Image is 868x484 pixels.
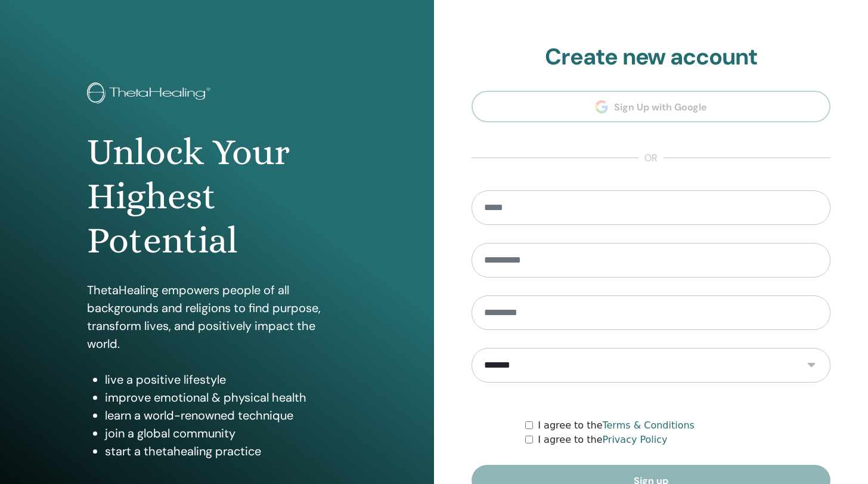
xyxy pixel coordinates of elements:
p: ThetaHealing empowers people of all backgrounds and religions to find purpose, transform lives, a... [87,281,346,353]
li: learn a world-renowned technique [105,406,346,424]
li: start a thetahealing practice [105,442,346,460]
h2: Create new account [472,44,830,71]
li: join a global community [105,424,346,442]
h1: Unlock Your Highest Potential [87,130,346,263]
li: improve emotional & physical health [105,389,346,406]
a: Privacy Policy [602,434,667,445]
li: live a positive lifestyle [105,371,346,389]
span: or [638,151,664,165]
a: Terms & Conditions [602,420,694,431]
label: I agree to the [538,418,695,433]
label: I agree to the [538,433,667,447]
